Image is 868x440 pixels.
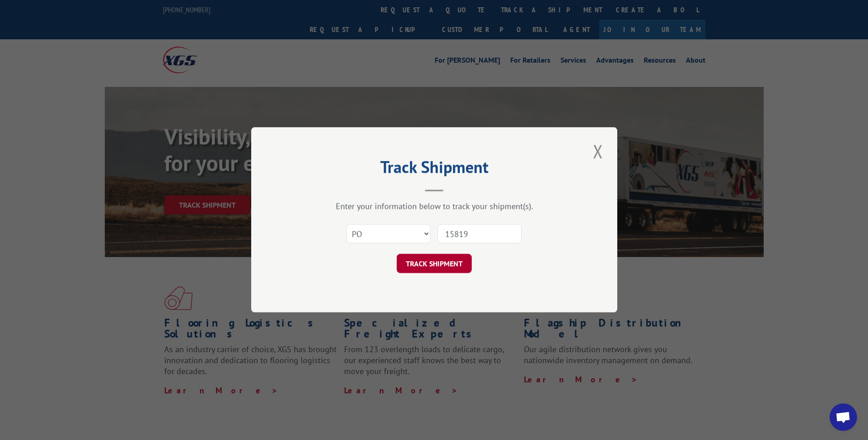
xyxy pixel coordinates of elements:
button: Close modal [590,139,606,164]
button: TRACK SHIPMENT [397,254,472,274]
div: Enter your information below to track your shipment(s). [297,201,571,212]
input: Number(s) [437,225,522,244]
a: Open chat [830,403,857,431]
h2: Track Shipment [297,161,571,178]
